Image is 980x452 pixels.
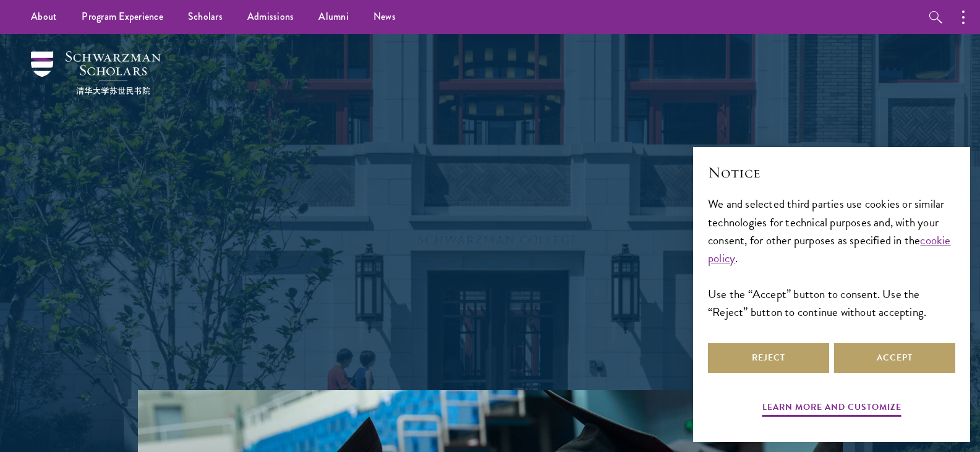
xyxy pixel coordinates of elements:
[708,195,955,320] div: We and selected third parties use cookies or similar technologies for technical purposes and, wit...
[31,51,161,95] img: Schwarzman Scholars
[762,399,901,419] button: Learn more and customize
[708,162,955,183] h2: Notice
[708,231,951,267] a: cookie policy
[708,343,829,373] button: Reject
[834,343,955,373] button: Accept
